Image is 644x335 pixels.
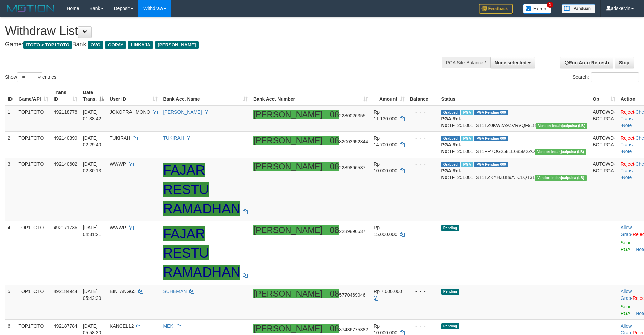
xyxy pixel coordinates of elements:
a: Reject [621,161,634,167]
span: 492187784 [54,323,77,329]
span: Pending [441,289,459,294]
td: TOP1TOTO [16,105,51,132]
label: Search: [573,72,639,82]
ah_el_jm_1756146672679: 08 [330,225,339,235]
span: Vendor URL: https://dashboard.q2checkout.com/secure [535,149,586,155]
ah_el_jm_1756146672679: 08 [330,110,339,119]
span: 492118778 [54,109,77,115]
th: Status [438,86,590,105]
button: None selected [490,57,535,68]
a: Allow Grab [621,289,632,301]
span: Copy 082289896537 to clipboard [330,229,366,234]
ah_el_jm_1756146672679: [PERSON_NAME] [253,225,323,235]
span: PGA Pending [474,162,508,167]
b: PGA Ref. No: [441,116,461,128]
th: Date Trans.: activate to sort column descending [80,86,107,105]
span: Copy 082280026355 to clipboard [330,113,366,118]
a: Stop [615,57,634,68]
td: TOP1TOTO [16,221,51,285]
a: SUHEMAN [163,289,187,294]
td: TOP1TOTO [16,131,51,158]
span: Pending [441,225,459,231]
ah_el_jm_1759258537013: FAJAR RESTU RAMADHAN [163,226,240,280]
span: GOPAY [105,41,126,49]
td: 3 [5,158,16,221]
a: Send PGA [621,304,632,316]
img: panduan.png [562,4,595,13]
div: - - - [410,135,436,141]
ah_el_jm_1756146672679: 08 [330,162,339,171]
th: ID [5,86,16,105]
span: Grabbed [441,136,460,141]
span: Vendor URL: https://dashboard.q2checkout.com/secure [535,175,587,181]
span: [PERSON_NAME] [155,41,198,49]
span: Grabbed [441,162,460,167]
ah_el_jm_1756146672679: [PERSON_NAME] [253,136,323,145]
a: Note [622,175,632,180]
img: MOTION_logo.png [5,3,56,14]
th: Game/API: activate to sort column ascending [16,86,51,105]
select: Showentries [17,72,42,82]
div: - - - [410,322,436,329]
span: Copy 085770469046 to clipboard [330,292,366,298]
div: - - - [410,288,436,295]
ah_el_jm_1756146672679: [PERSON_NAME] [253,162,323,171]
td: TOP1TOTO [16,158,51,221]
span: Copy 082289896537 to clipboard [330,165,366,170]
div: - - - [410,109,436,115]
span: Marked by adsfajar [461,136,473,141]
th: Op: activate to sort column ascending [590,86,618,105]
td: 2 [5,131,16,158]
span: · [621,289,633,301]
span: WWWP [110,225,126,230]
span: Rp 10.000.000 [374,161,397,173]
a: MEKI [163,323,174,329]
span: Marked by adsfajar [461,162,473,167]
td: 4 [5,221,16,285]
th: Amount: activate to sort column ascending [371,86,407,105]
span: Grabbed [441,110,460,115]
span: KANCEL12 [110,323,134,329]
span: OVO [88,41,103,49]
a: Note [622,149,632,154]
span: 492140399 [54,135,77,141]
td: TF_251001_ST1TZKYHZU89ATCLQT31 [438,158,590,221]
label: Show entries [5,72,56,82]
td: AUTOWD-BOT-PGA [590,131,618,158]
span: PGA Pending [474,136,508,141]
span: TUKIRAH [110,135,130,141]
span: Rp 7.000.000 [374,289,402,294]
b: PGA Ref. No: [441,142,461,154]
th: Balance [407,86,438,105]
span: 1 [547,2,554,8]
ah_el_jm_1756146672679: [PERSON_NAME] [253,289,323,298]
span: · [621,225,633,237]
a: TUKIRAH [163,135,184,141]
span: PGA Pending [474,110,508,115]
span: 492184944 [54,289,77,294]
div: - - - [410,224,436,231]
h1: Withdraw List [5,24,423,38]
a: FAJAR RESTU RAMADHAN [163,234,240,278]
ah_el_jm_1756146672679: 08 [330,289,339,298]
td: 1 [5,105,16,132]
ah_el_jm_1756146672679: 08 [330,136,339,145]
a: FAJAR RESTU RAMADHAN [163,170,240,214]
span: 492171736 [54,225,77,230]
div: PGA Site Balance / [442,57,490,68]
span: Marked by adsfajar [461,110,473,115]
span: BINTANG65 [110,289,136,294]
td: AUTOWD-BOT-PGA [590,105,618,132]
span: JOKOPRAHMONO [110,109,150,115]
ah_el_jm_1756146672679: [PERSON_NAME] [253,110,323,119]
ah_el_jm_1759258537013: FAJAR RESTU RAMADHAN [163,163,240,216]
a: Reject [621,109,634,115]
span: Copy 0882003652844 to clipboard [330,139,368,144]
input: Search: [591,72,639,82]
td: AUTOWD-BOT-PGA [590,158,618,221]
a: [PERSON_NAME] [163,109,202,115]
span: [DATE] 02:30:13 [83,161,101,173]
span: WWWP [110,161,126,167]
span: None selected [495,60,527,65]
span: [DATE] 01:38:42 [83,109,101,121]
